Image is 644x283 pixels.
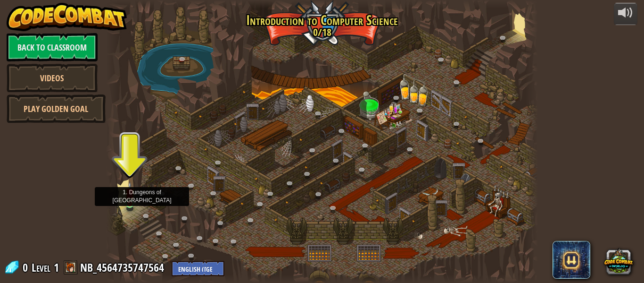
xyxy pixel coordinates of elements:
button: Adjust volume [614,3,637,25]
span: 0 [23,260,31,275]
a: Play Golden Goal [7,94,106,123]
img: CodeCombat - Learn how to code by playing a game [7,3,127,31]
a: NB_4564735747564 [80,260,167,275]
span: 1 [54,260,59,275]
img: level-banner-unstarted.png [125,181,135,204]
a: Videos [7,64,98,92]
span: Level [32,260,50,275]
a: Back to Classroom [7,33,98,61]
